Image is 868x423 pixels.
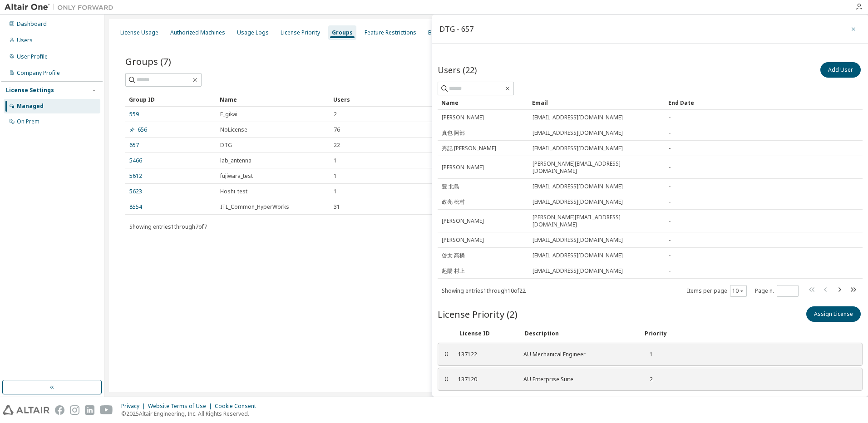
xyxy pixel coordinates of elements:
span: - [669,164,671,171]
button: Assign License [806,306,861,322]
span: [EMAIL_ADDRESS][DOMAIN_NAME] [533,114,623,121]
div: License Settings [6,87,54,94]
span: 豊 北島 [442,183,459,190]
span: [EMAIL_ADDRESS][DOMAIN_NAME] [533,145,623,152]
span: Page n. [755,285,799,297]
span: - [669,114,671,121]
span: [PERSON_NAME] [442,236,484,244]
span: [PERSON_NAME][EMAIL_ADDRESS][DOMAIN_NAME] [533,214,661,228]
span: 政亮 松村 [442,198,465,206]
img: altair_logo.svg [3,405,49,415]
div: Cookie Consent [215,403,261,410]
div: License Usage [120,29,158,36]
a: 8554 [129,203,142,211]
div: Dashboard [17,20,47,28]
span: [PERSON_NAME] [442,217,484,225]
div: 137122 [458,351,513,358]
span: [EMAIL_ADDRESS][DOMAIN_NAME] [533,267,623,275]
div: License Priority [281,29,320,36]
p: © 2025 Altair Engineering, Inc. All Rights Reserved. [121,410,261,418]
div: Email [532,95,661,110]
span: - [669,267,671,275]
div: 137120 [458,376,513,383]
span: 2 [334,111,337,118]
span: [EMAIL_ADDRESS][DOMAIN_NAME] [533,252,623,259]
div: Description [525,330,634,337]
div: Borrow Settings [428,29,470,36]
span: DTG [220,142,232,149]
span: [PERSON_NAME] [442,114,484,121]
span: lab_antenna [220,157,252,164]
span: 1 [334,157,337,164]
div: AU Enterprise Suite [523,376,632,383]
span: 真也 阿部 [442,129,465,137]
span: 1 [334,188,337,195]
div: Group ID [129,92,212,107]
span: - [669,183,671,190]
div: DTG - 657 [439,25,473,33]
div: Name [220,92,326,107]
a: 5623 [129,188,142,195]
div: Priority [645,330,667,337]
span: 22 [334,142,340,149]
button: 10 [732,287,745,295]
img: Altair One [5,3,118,12]
span: [EMAIL_ADDRESS][DOMAIN_NAME] [533,129,623,137]
div: On Prem [17,118,39,125]
div: Website Terms of Use [148,403,215,410]
img: linkedin.svg [85,405,94,415]
span: fujiwara_test [220,172,253,180]
img: facebook.svg [55,405,64,415]
span: - [669,198,671,206]
a: 559 [129,111,139,118]
span: [PERSON_NAME] [442,164,484,171]
span: Showing entries 1 through 7 of 7 [129,223,207,231]
div: ⠿ [444,351,449,358]
div: Usage Logs [237,29,269,36]
div: ⠿ [444,376,449,383]
button: Add User [820,62,861,78]
a: 5466 [129,157,142,164]
span: 起陽 村上 [442,267,465,275]
div: End Date [668,95,828,110]
div: Users [333,92,822,107]
div: Name [441,95,525,110]
span: [EMAIL_ADDRESS][DOMAIN_NAME] [533,236,623,244]
a: 5612 [129,172,142,180]
div: 2 [643,376,653,383]
span: E_gikai [220,111,237,118]
span: 31 [334,203,340,211]
div: Company Profile [17,69,60,77]
div: Feature Restrictions [365,29,416,36]
a: 657 [129,142,139,149]
span: - [669,252,671,259]
span: ITL_Common_HyperWorks [220,203,289,211]
div: Users [17,37,33,44]
span: 76 [334,126,340,133]
span: Hoshi_test [220,188,247,195]
span: [EMAIL_ADDRESS][DOMAIN_NAME] [533,198,623,206]
div: 1 [643,351,653,358]
div: Authorized Machines [170,29,225,36]
span: - [669,129,671,137]
span: - [669,236,671,244]
img: youtube.svg [100,405,113,415]
div: AU Mechanical Engineer [523,351,632,358]
span: [PERSON_NAME][EMAIL_ADDRESS][DOMAIN_NAME] [533,160,661,175]
span: 啓太 高橋 [442,252,465,259]
span: Showing entries 1 through 10 of 22 [442,287,526,295]
span: NoLicense [220,126,247,133]
a: 656 [129,126,147,133]
span: - [669,217,671,225]
span: Users (22) [438,64,477,75]
span: [EMAIL_ADDRESS][DOMAIN_NAME] [533,183,623,190]
span: 秀記 [PERSON_NAME] [442,145,496,152]
span: Groups (7) [125,55,171,68]
div: Privacy [121,403,148,410]
div: Groups [332,29,353,36]
div: User Profile [17,53,48,60]
div: License ID [459,330,514,337]
img: instagram.svg [70,405,79,415]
